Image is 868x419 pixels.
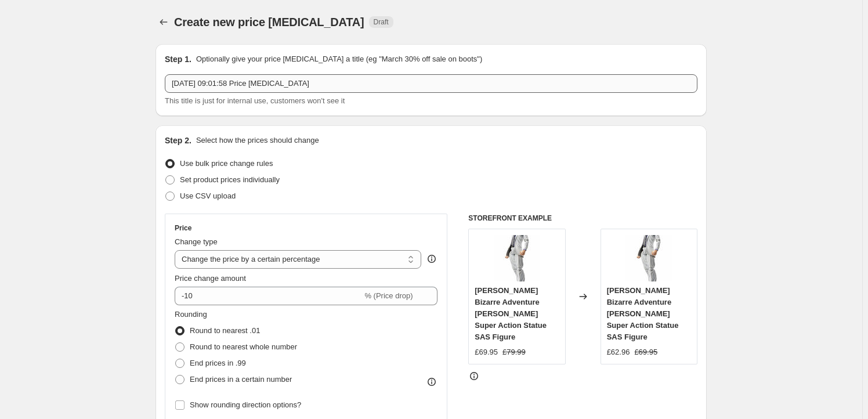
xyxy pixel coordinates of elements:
span: Use CSV upload [180,192,236,200]
span: Rounding [175,310,207,319]
span: Create new price [MEDICAL_DATA] [174,16,364,28]
h2: Step 1. [165,53,191,65]
span: Draft [374,17,389,27]
span: £69.95 [634,348,657,356]
p: Optionally give your price [MEDICAL_DATA] a title (eg "March 30% off sale on boots") [196,53,482,65]
span: Round to nearest whole number [190,342,297,351]
img: JoJo_s_Bizarre_Adventure_Kira_Yoshikage_Super_Action_Statue_SAS_Figure_9_80x.jpg [494,235,540,281]
h2: Step 2. [165,135,191,146]
span: Show rounding direction options? [190,400,301,409]
span: This title is just for internal use, customers won't see it [165,96,345,105]
span: £62.96 [607,348,630,356]
span: End prices in a certain number [190,375,292,384]
span: Change type [175,237,218,246]
span: £79.99 [502,348,526,356]
img: JoJo_s_Bizarre_Adventure_Kira_Yoshikage_Super_Action_Statue_SAS_Figure_9_80x.jpg [625,235,672,281]
input: 30% off holiday sale [165,74,697,93]
span: % (Price drop) [364,291,413,300]
p: Select how the prices should change [196,135,319,146]
h3: Price [175,223,191,233]
span: [PERSON_NAME] Bizarre Adventure [PERSON_NAME] Super Action Statue SAS Figure [607,286,679,341]
input: -15 [175,287,362,305]
span: £69.95 [475,348,498,356]
span: Price change amount [175,274,246,283]
span: Round to nearest .01 [190,326,260,335]
h6: STOREFRONT EXAMPLE [468,214,697,223]
span: Set product prices individually [180,175,280,184]
span: [PERSON_NAME] Bizarre Adventure [PERSON_NAME] Super Action Statue SAS Figure [475,286,547,341]
span: Use bulk price change rules [180,159,273,168]
span: End prices in .99 [190,359,246,367]
button: Price change jobs [155,14,172,30]
div: help [426,253,437,265]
